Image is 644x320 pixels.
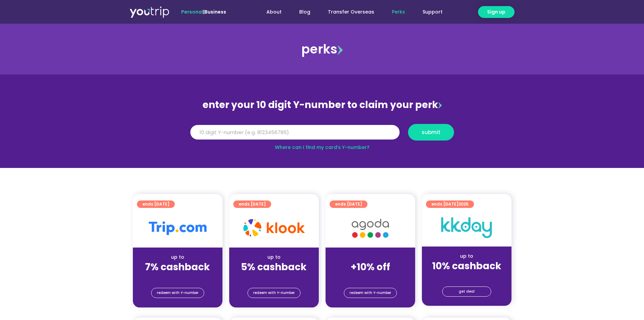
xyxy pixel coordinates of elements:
span: 2025 [458,201,469,207]
div: (for stays only) [138,273,217,280]
span: ends [DATE] [431,200,469,208]
a: Support [414,6,451,18]
a: Blog [290,6,319,18]
a: ends [DATE] [137,200,175,208]
span: ends [DATE] [335,200,362,208]
strong: 5% cashback [241,260,307,274]
strong: 7% cashback [145,260,210,274]
span: Personal [181,8,203,15]
a: ends [DATE] [233,200,271,208]
a: redeem with Y-number [151,288,204,298]
span: ends [DATE] [239,200,266,208]
nav: Menu [244,6,451,18]
div: up to [138,254,217,261]
div: up to [427,253,506,260]
input: 10 digit Y-number (e.g. 8123456789) [190,125,400,140]
a: ends [DATE] [330,200,367,208]
a: redeem with Y-number [344,288,397,298]
button: submit [408,124,454,141]
a: Transfer Overseas [319,6,383,18]
a: Perks [383,6,414,18]
div: (for stays only) [331,273,410,280]
a: Business [205,8,226,15]
div: up to [235,254,313,261]
a: ends [DATE]2025 [426,200,474,208]
span: submit [422,130,440,135]
span: redeem with Y-number [157,288,198,298]
span: up to [364,254,377,260]
span: redeem with Y-number [350,288,391,298]
a: Where can I find my card’s Y-number? [275,144,369,151]
span: redeem with Y-number [253,288,295,298]
strong: +10% off [351,260,390,274]
a: redeem with Y-number [247,288,301,298]
a: Sign up [478,6,515,18]
div: enter your 10 digit Y-number to claim your perk [187,96,457,114]
div: (for stays only) [427,272,506,279]
span: get deal [459,287,475,296]
span: ends [DATE] [142,200,169,208]
div: (for stays only) [235,273,313,280]
strong: 10% cashback [432,259,501,273]
span: Sign up [487,8,505,16]
a: get deal [442,286,491,297]
form: Y Number [190,124,454,146]
a: About [258,6,290,18]
span: | [181,8,226,15]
